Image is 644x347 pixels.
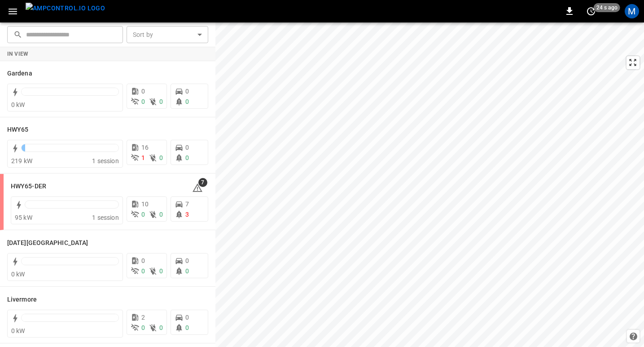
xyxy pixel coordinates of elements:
[625,4,639,18] div: profile-icon
[92,214,118,221] span: 1 session
[159,211,163,218] span: 0
[185,211,189,218] span: 3
[185,154,189,161] span: 0
[7,238,88,248] h6: Karma Center
[7,125,29,135] h6: HWY65
[141,267,145,275] span: 0
[185,314,189,321] span: 0
[7,295,37,305] h6: Livermore
[7,69,32,79] h6: Gardena
[7,51,29,57] strong: In View
[92,157,118,165] span: 1 session
[141,257,145,264] span: 0
[159,154,163,161] span: 0
[141,200,149,208] span: 10
[215,22,644,347] canvas: Map
[26,3,105,14] img: ampcontrol.io logo
[159,267,163,275] span: 0
[185,267,189,275] span: 0
[185,98,189,105] span: 0
[594,3,620,12] span: 24 s ago
[15,214,32,221] span: 95 kW
[185,257,189,264] span: 0
[185,144,189,151] span: 0
[584,4,598,18] button: set refresh interval
[141,88,145,95] span: 0
[141,98,145,105] span: 0
[159,98,163,105] span: 0
[185,88,189,95] span: 0
[11,271,25,278] span: 0 kW
[141,211,145,218] span: 0
[198,178,207,187] span: 7
[185,200,189,208] span: 7
[141,314,145,321] span: 2
[11,182,46,191] h6: HWY65-DER
[141,324,145,331] span: 0
[141,144,149,151] span: 16
[185,324,189,331] span: 0
[11,327,25,334] span: 0 kW
[11,101,25,108] span: 0 kW
[159,324,163,331] span: 0
[141,154,145,161] span: 1
[11,157,32,165] span: 219 kW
